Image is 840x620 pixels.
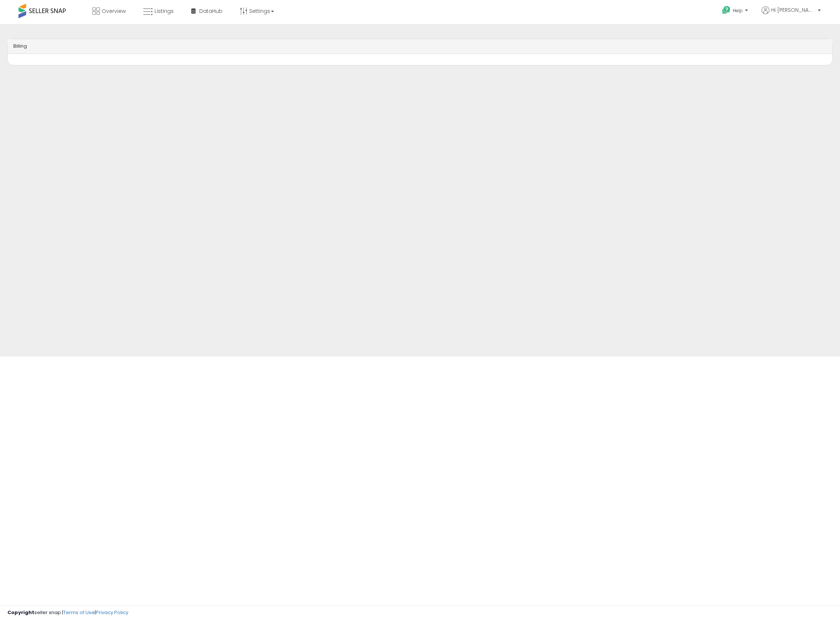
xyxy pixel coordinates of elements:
a: Hi [PERSON_NAME] [762,6,821,23]
span: Overview [102,7,126,15]
i: Get Help [722,6,731,15]
span: DataHub [199,7,223,15]
span: Hi [PERSON_NAME] [771,6,816,14]
span: Help [733,7,743,14]
div: Billing [8,39,832,54]
span: Listings [155,7,174,15]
